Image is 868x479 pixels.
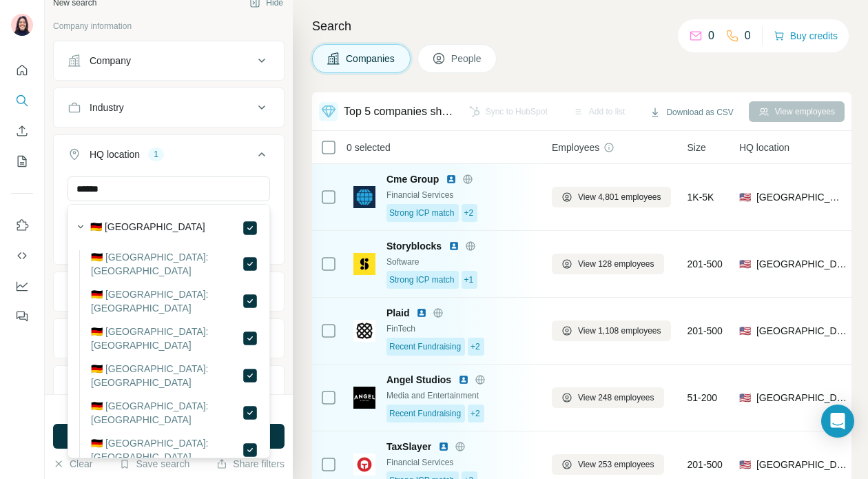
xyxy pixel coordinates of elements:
button: Annual revenue ($) [54,275,284,308]
div: Financial Services [386,189,535,201]
div: FinTech [386,323,535,335]
span: 201-500 [688,324,723,338]
img: LinkedIn logo [448,241,459,252]
img: Logo of Cme Group [353,186,375,208]
span: 201-500 [688,257,723,271]
span: HQ location [739,141,789,154]
span: +2 [471,407,480,420]
button: View 248 employees [552,387,664,408]
button: Feedback [11,304,33,329]
span: +2 [471,340,480,353]
p: Company information [53,20,285,32]
span: 51-200 [688,391,718,405]
h4: Search [312,17,851,36]
button: View 4,801 employees [552,187,671,207]
button: Quick start [11,58,33,83]
button: My lists [11,149,33,174]
span: View 4,801 employees [578,191,661,203]
span: 🇺🇸 [739,391,751,405]
button: Technologies1 [54,369,284,407]
button: Use Surfe on LinkedIn [11,213,33,238]
span: Employees [552,141,599,154]
span: [GEOGRAPHIC_DATA], [US_STATE] [756,458,851,471]
div: Software [386,256,535,268]
img: Logo of Plaid [353,320,375,342]
span: +1 [464,274,474,286]
button: Company [54,44,284,77]
label: 🇩🇪 [GEOGRAPHIC_DATA]: [GEOGRAPHIC_DATA] [91,436,242,464]
div: HQ location [90,147,140,161]
div: Open Intercom Messenger [821,405,854,438]
button: View 128 employees [552,254,664,274]
button: Run search [53,424,285,449]
span: 201-500 [688,458,723,471]
img: Avatar [11,14,33,36]
span: [GEOGRAPHIC_DATA] [756,190,847,204]
div: Media and Entertainment [386,389,535,402]
span: View 128 employees [578,258,654,270]
span: [GEOGRAPHIC_DATA], [US_STATE] [756,257,851,271]
button: Search [11,88,33,113]
span: Cme Group [386,172,439,186]
button: Industry [54,91,284,124]
span: Recent Fundraising [389,340,461,353]
span: Companies [346,52,396,65]
span: TaxSlayer [386,440,431,453]
span: 🇺🇸 [739,324,751,338]
span: Strong ICP match [389,274,455,286]
span: [GEOGRAPHIC_DATA], [GEOGRAPHIC_DATA] [756,324,851,338]
span: 🇺🇸 [739,458,751,471]
p: 0 [745,28,751,44]
span: Strong ICP match [389,207,455,219]
button: Buy credits [774,26,838,45]
img: LinkedIn logo [438,441,449,452]
label: 🇩🇪 [GEOGRAPHIC_DATA]: [GEOGRAPHIC_DATA] [91,287,242,315]
span: View 248 employees [578,391,654,404]
img: Logo of Storyblocks [353,253,375,275]
span: +2 [464,207,474,219]
div: Company [90,54,131,68]
button: Share filters [216,457,285,471]
label: 🇩🇪 [GEOGRAPHIC_DATA]: [GEOGRAPHIC_DATA] [91,399,242,427]
span: 0 selected [347,141,391,154]
label: 🇩🇪 [GEOGRAPHIC_DATA]: [GEOGRAPHIC_DATA] [91,250,242,278]
span: View 253 employees [578,458,654,471]
span: [GEOGRAPHIC_DATA], [US_STATE] [756,391,851,405]
span: Recent Fundraising [389,407,461,420]
button: Employees (size) [54,322,284,355]
div: Top 5 companies showing intent [DATE] [344,103,454,120]
button: Download as CSV [640,102,743,123]
button: Dashboard [11,274,33,298]
div: Financial Services [386,456,535,469]
span: Size [688,141,706,154]
span: Plaid [386,306,409,320]
img: Logo of Angel Studios [353,387,375,409]
button: Use Surfe API [11,243,33,268]
span: View 1,108 employees [578,325,661,337]
button: View 253 employees [552,454,664,475]
label: 🇩🇪 [GEOGRAPHIC_DATA] [90,220,205,236]
button: Enrich CSV [11,119,33,143]
button: Clear [53,457,92,471]
img: LinkedIn logo [446,174,457,185]
span: People [451,52,483,65]
button: Save search [119,457,189,471]
span: 🇺🇸 [739,190,751,204]
span: 1K-5K [688,190,714,204]
img: LinkedIn logo [458,374,469,385]
img: Logo of TaxSlayer [353,453,375,476]
span: Angel Studios [386,373,451,387]
span: Storyblocks [386,239,442,253]
label: 🇩🇪 [GEOGRAPHIC_DATA]: [GEOGRAPHIC_DATA] [91,362,242,389]
div: 1 [148,148,164,161]
img: LinkedIn logo [416,307,427,318]
span: 🇺🇸 [739,257,751,271]
label: 🇩🇪 [GEOGRAPHIC_DATA]: [GEOGRAPHIC_DATA] [91,325,242,352]
button: View 1,108 employees [552,320,671,341]
div: Industry [90,101,124,114]
button: HQ location1 [54,138,284,176]
p: 0 [708,28,714,44]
